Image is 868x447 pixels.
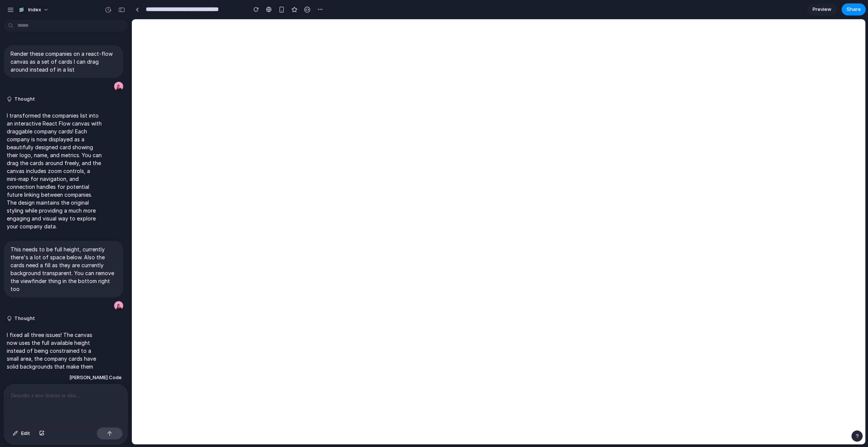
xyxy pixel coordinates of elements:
[15,4,53,16] button: Index
[11,245,116,293] p: This needs to be full height, currently there's a lot of space below. Also the cards need a fill ...
[7,331,102,426] p: I fixed all three issues! The canvas now uses the full available height instead of being constrai...
[847,6,861,13] span: Share
[807,3,837,15] a: Preview
[9,427,34,439] button: Edit
[11,50,116,73] p: Render these companies on a react-flow canvas as a set of cards I can drag around instead of in a...
[813,6,831,13] span: Preview
[842,3,866,15] button: Share
[69,374,122,381] span: [PERSON_NAME] Code
[28,6,41,14] span: Index
[67,371,124,384] button: [PERSON_NAME] Code
[7,112,102,230] p: I transformed the companies list into an interactive React Flow canvas with draggable company car...
[21,430,30,437] span: Edit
